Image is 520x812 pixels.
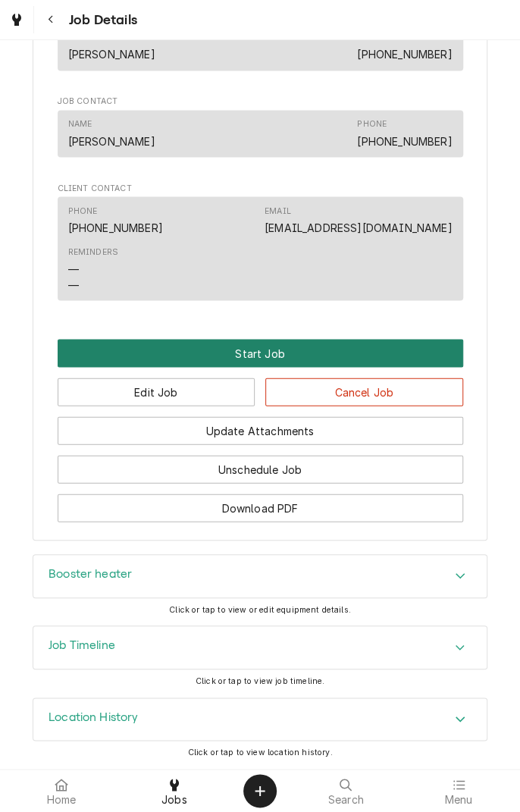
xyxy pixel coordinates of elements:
[68,118,92,130] div: Name
[33,555,487,597] div: Accordion Header
[265,205,291,217] div: Email
[33,626,487,669] button: Accordion Details Expand Trigger
[328,794,364,806] span: Search
[196,676,324,685] span: Click or tap to view job timeline.
[58,24,463,77] div: Job Reporter List
[243,774,277,807] button: Create Object
[58,110,463,156] div: Contact
[58,182,463,307] div: Client Contact
[49,710,139,725] h3: Location History
[265,221,452,234] a: [EMAIL_ADDRESS][DOMAIN_NAME]
[357,48,452,61] a: [PHONE_NUMBER]
[444,794,472,806] span: Menu
[58,196,463,307] div: Client Contact List
[68,246,118,258] div: Reminders
[47,794,77,806] span: Home
[169,604,351,614] span: Click or tap to view or edit equipment details.
[58,339,463,522] div: Button Group
[33,555,487,597] button: Accordion Details Expand Trigger
[58,196,463,300] div: Contact
[3,6,30,33] a: Go to Jobs
[58,96,463,108] span: Job Contact
[58,378,255,406] button: Edit Job
[49,567,132,582] h3: Booster heater
[68,246,118,292] div: Reminders
[58,455,463,483] button: Unschedule Job
[290,773,402,809] a: Search
[58,444,463,483] div: Button Group Row
[37,6,64,33] button: Navigate back
[68,205,98,217] div: Phone
[58,483,463,522] div: Button Group Row
[33,625,487,669] div: Job Timeline
[58,182,463,194] span: Client Contact
[68,277,79,293] div: —
[357,118,452,149] div: Phone
[68,261,79,277] div: —
[68,205,163,235] div: Phone
[6,773,117,809] a: Home
[58,110,463,163] div: Job Contact List
[161,794,187,806] span: Jobs
[68,133,155,149] div: [PERSON_NAME]
[265,205,452,235] div: Email
[33,698,487,741] button: Accordion Details Expand Trigger
[68,46,155,62] div: [PERSON_NAME]
[64,10,137,30] span: Job Details
[58,339,463,367] div: Button Group Row
[58,416,463,444] button: Update Attachments
[68,32,155,62] div: Name
[357,32,452,62] div: Phone
[119,773,230,809] a: Jobs
[33,626,487,669] div: Accordion Header
[68,118,155,149] div: Name
[49,638,115,653] h3: Job Timeline
[403,773,515,809] a: Menu
[58,339,463,367] button: Start Job
[265,378,463,406] button: Cancel Job
[33,698,487,741] div: Accordion Header
[58,494,463,522] button: Download PDF
[58,96,463,164] div: Job Contact
[58,367,463,406] div: Button Group Row
[357,118,387,130] div: Phone
[357,134,452,147] a: [PHONE_NUMBER]
[187,747,332,757] span: Click or tap to view location history.
[58,24,463,70] div: Contact
[33,554,487,598] div: Booster heater
[58,406,463,444] div: Button Group Row
[68,221,163,234] a: [PHONE_NUMBER]
[58,9,463,77] div: Job Reporter
[33,698,487,741] div: Location History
